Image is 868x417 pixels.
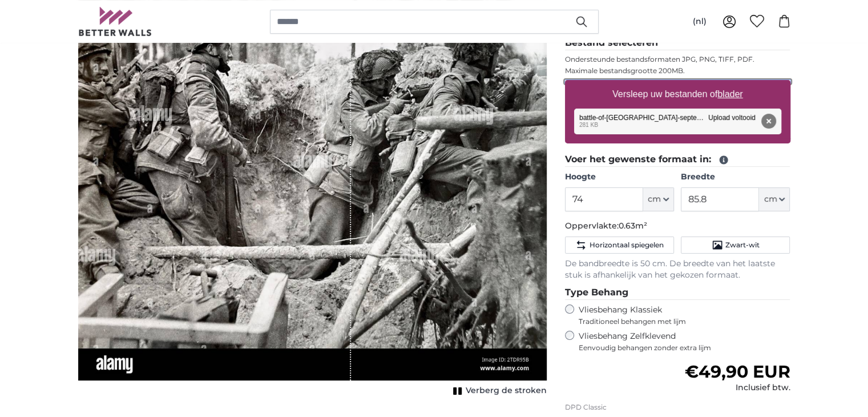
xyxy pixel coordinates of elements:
[579,331,790,352] label: Vliesbehang Zelfklevend
[589,240,663,250] span: Horizontaal spiegelen
[608,83,748,106] label: Versleep uw bestanden of
[565,153,790,167] legend: Voer het gewenste formaat in:
[681,171,790,183] label: Breedte
[78,7,152,36] img: Betterwalls
[681,236,790,254] button: Zwart-wit
[759,187,790,211] button: cm
[764,194,777,205] span: cm
[725,240,760,250] span: Zwart-wit
[565,66,790,75] p: Maximale bestandsgrootte 200MB.
[565,258,790,281] p: De bandbreedte is 50 cm. De breedte van het laatste stuk is afhankelijk van het gekozen formaat.
[648,194,661,205] span: cm
[717,89,742,99] u: blader
[565,55,790,64] p: Ondersteunde bestandsformaten JPG, PNG, TIFF, PDF.
[684,361,790,382] span: €49,90 EUR
[565,286,790,300] legend: Type Behang
[579,317,769,326] span: Traditioneel behangen met lijm
[684,11,716,32] button: (nl)
[565,220,790,232] p: Oppervlakte:
[619,220,647,231] span: 0.63m²
[466,385,547,396] span: Verberg de stroken
[579,343,790,352] span: Eenvoudig behangen zonder extra lijm
[565,171,674,183] label: Hoogte
[579,304,769,326] label: Vliesbehang Klassiek
[565,36,790,50] legend: Bestand selecteren
[450,383,547,399] button: Verberg de stroken
[565,403,790,412] p: DPD Classic
[684,382,790,394] div: Inclusief btw.
[565,236,674,254] button: Horizontaal spiegelen
[643,187,674,211] button: cm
